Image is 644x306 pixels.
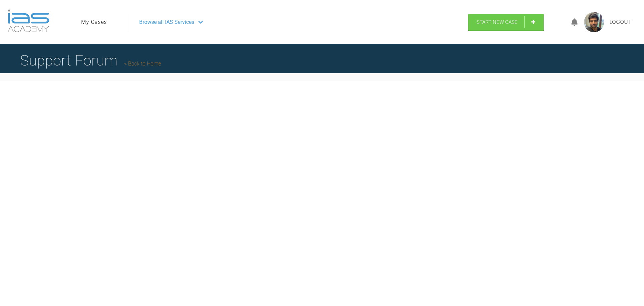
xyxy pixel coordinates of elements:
h1: Support Forum [20,49,161,72]
img: logo-light.3e3ef733.png [8,9,49,32]
img: profile.png [584,12,604,32]
a: Start New Case [468,14,544,31]
a: My Cases [81,18,107,27]
a: Logout [609,18,632,27]
span: Start New Case [477,19,518,25]
a: Back to Home [124,60,161,67]
span: Browse all IAS Services [139,18,194,27]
